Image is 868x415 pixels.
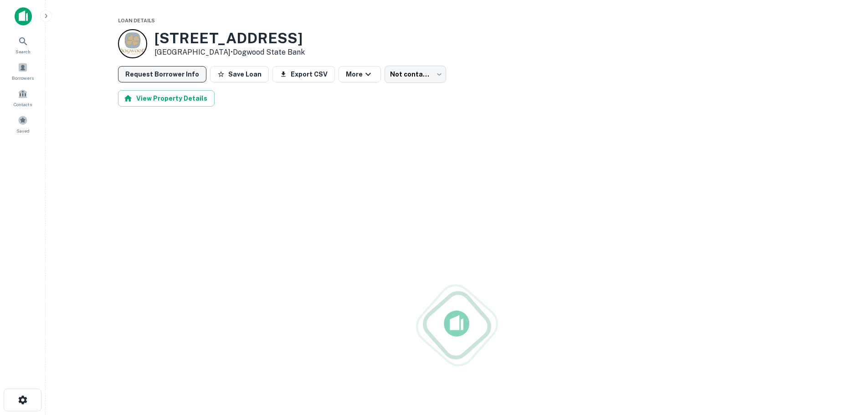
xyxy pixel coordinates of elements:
[154,30,305,47] h3: [STREET_ADDRESS]
[12,74,34,82] span: Borrowers
[210,66,269,82] button: Save Loan
[154,47,305,58] p: [GEOGRAPHIC_DATA] •
[3,59,43,83] a: Borrowers
[272,66,335,82] button: Export CSV
[118,18,155,23] span: Loan Details
[385,66,446,83] div: Not contacted
[233,48,305,56] a: Dogwood State Bank
[16,127,30,134] span: Saved
[14,101,32,108] span: Contacts
[3,85,43,110] a: Contacts
[118,66,206,82] button: Request Borrower Info
[339,66,381,82] button: More
[15,48,31,55] span: Search
[15,7,32,26] img: capitalize-icon.png
[3,32,43,57] a: Search
[3,112,43,136] a: Saved
[118,90,215,107] button: View Property Details
[822,313,868,357] iframe: Chat Widget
